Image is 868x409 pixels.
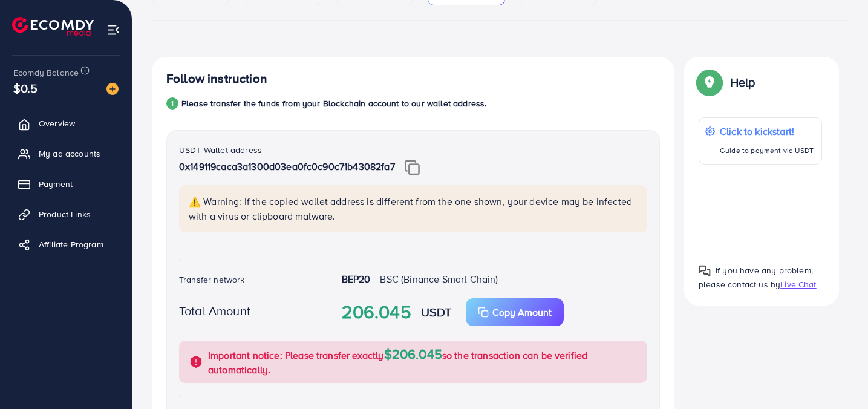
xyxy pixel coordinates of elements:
span: Payment [39,178,73,190]
span: $206.045 [384,344,442,363]
label: USDT Wallet address [179,144,262,156]
strong: USDT [421,303,452,321]
p: 0x149119caca3a1300d03ea0fc0c90c71b43082fa7 [179,159,647,175]
p: Click to kickstart! [720,124,814,139]
p: Please transfer the funds from your Blockchain account to our wallet address. [181,96,486,111]
label: Total Amount [179,302,250,319]
a: Affiliate Program [9,232,123,257]
strong: BEP20 [342,272,371,286]
p: Copy Amount [492,305,552,319]
span: Live Chat [780,278,816,290]
p: Guide to payment via USDT [720,143,814,158]
img: logo [12,17,94,36]
a: Payment [9,172,123,196]
span: Affiliate Program [39,238,103,250]
p: Help [730,75,755,90]
p: Important notice: Please transfer exactly so the transaction can be verified automatically. [208,347,640,377]
button: Copy Amount [466,298,564,326]
a: My ad accounts [9,142,123,166]
img: image [106,83,119,95]
img: Popup guide [699,71,720,93]
h4: Follow instruction [166,71,267,87]
label: Transfer network [179,273,245,286]
span: Ecomdy Balance [13,67,79,79]
span: BSC (Binance Smart Chain) [380,272,498,286]
div: 1 [166,97,178,110]
strong: 206.045 [342,299,411,326]
span: Overview [39,117,75,129]
span: If you have any problem, please contact us by [699,264,813,290]
a: Product Links [9,202,123,226]
a: Overview [9,111,123,136]
img: alert [189,355,203,369]
span: Product Links [39,208,91,220]
p: ⚠️ Warning: If the copied wallet address is different from the one shown, your device may be infe... [189,194,640,223]
span: $0.5 [13,79,38,97]
img: img [405,160,420,175]
img: Popup guide [699,265,711,277]
iframe: Chat [817,355,859,400]
img: menu [106,23,120,37]
span: My ad accounts [39,148,100,160]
